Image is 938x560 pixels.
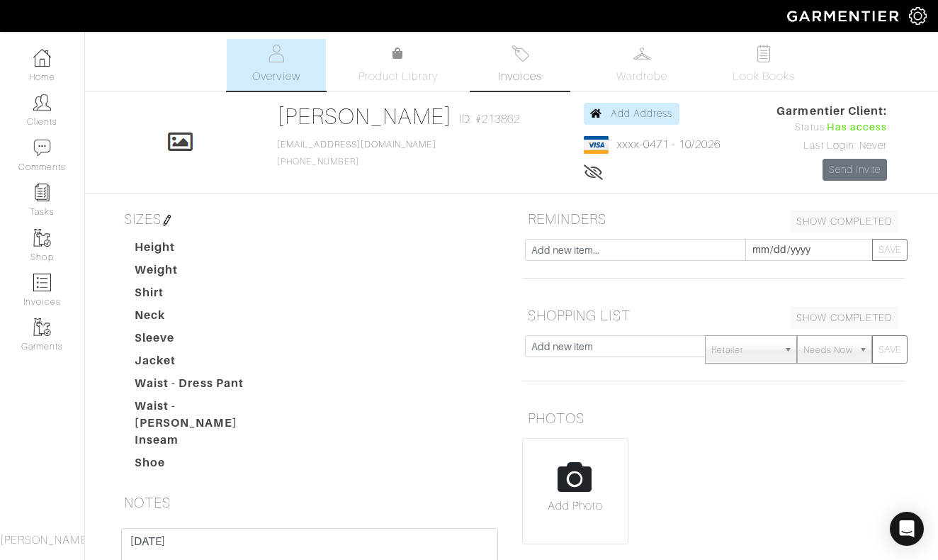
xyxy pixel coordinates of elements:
[124,375,286,398] dt: Waist - Dress Pant
[124,432,286,454] dt: Inseam
[711,336,778,364] span: Retailer
[909,7,927,25] img: gear-icon-white-bd11855cb880d31180b6d7d6211b90ccbf57a29d726f0c71d8c61bd08dd39cc2.png
[525,239,746,261] input: Add new item...
[268,45,286,62] img: basicinfo-40fd8af6dae0f16599ec9e87c0ef1c0a1fdea2edbe929e3d69a839185d80c458.svg
[616,68,667,85] span: Wardrobe
[33,94,51,111] img: clients-icon-6bae9207a08558b7cb47a8932f037763ab4055f8c8b6bfacd5dc20c3e0201464.png
[33,139,51,157] img: comment-icon-a0a6a9ef722e966f86d9cbdc48e553b5cf19dbc54f86b18d962a5391bc8f6eb6.png
[252,68,300,85] span: Overview
[525,335,706,357] input: Add new item
[358,68,439,85] span: Product Library
[512,45,529,62] img: orders-27d20c2124de7fd6de4e0e44c1d41de31381a507db9b33961299e4e07d508b8c.svg
[633,45,651,62] img: wardrobe-487a4870c1b7c33e795ec22d11cfc2ed9d08956e64fb3008fe2437562e282088.svg
[776,138,887,154] div: Last Login: Never
[124,454,286,477] dt: Shoe
[776,120,887,135] div: Status:
[790,307,899,329] a: SHOW COMPLETED
[755,45,773,62] img: todo-9ac3debb85659649dc8f770b8b6100bb5dab4b48dedcbae339e5042a72dfd3cc.svg
[733,68,796,85] span: Look Books
[780,4,909,28] img: garmentier-logo-header-white-b43fb05a5012e4ada735d5af1a66efaba907eab6374d6393d1fbf88cb4ef424d.png
[776,103,887,120] span: Garmentier Client:
[227,39,326,91] a: Overview
[124,239,286,262] dt: Height
[124,352,286,375] dt: Jacket
[277,103,452,129] a: [PERSON_NAME]
[124,262,286,284] dt: Weight
[124,398,286,432] dt: Waist - [PERSON_NAME]
[33,229,51,247] img: garments-icon-b7da505a4dc4fd61783c78ac3ca0ef83fa9d6f193b1c9dc38574b1d14d53ca28.png
[33,274,51,291] img: orders-icon-0abe47150d42831381b5fb84f609e132dff9fe21cb692f30cb5eec754e2cba89.png
[459,111,521,128] span: ID: #213862
[498,68,541,85] span: Invoices
[118,488,501,517] h5: NOTES
[790,211,899,233] a: SHOW COMPLETED
[584,136,609,154] img: visa-934b35602734be37eb7d5d7e5dbcd2044c359bf20a24dc3361ca3fa54326a8a7.png
[124,284,286,307] dt: Shirt
[872,239,908,261] button: SAVE
[803,336,853,364] span: Needs Now
[714,39,813,91] a: Look Books
[823,159,888,181] a: Send Invite
[277,140,436,167] span: [PHONE_NUMBER]
[162,215,173,226] img: pen-cf24a1663064a2ec1b9c1bd2387e9de7a2fa800b781884d57f21acf72779bad2.png
[124,330,286,352] dt: Sleeve
[33,184,51,201] img: reminder-icon-8004d30b9f0a5d33ae49ab947aed9ed385cf756f9e5892f1edd6e32f2345188e.png
[890,512,924,546] div: Open Intercom Messenger
[522,205,905,233] h5: REMINDERS
[124,307,286,330] dt: Neck
[611,108,673,119] span: Add Address
[522,404,905,432] h5: PHOTOS
[827,120,888,135] span: Has access
[277,140,436,150] a: [EMAIL_ADDRESS][DOMAIN_NAME]
[33,318,51,336] img: garments-icon-b7da505a4dc4fd61783c78ac3ca0ef83fa9d6f193b1c9dc38574b1d14d53ca28.png
[617,138,721,151] a: xxxx-0471 - 10/2026
[349,45,448,85] a: Product Library
[33,49,51,67] img: dashboard-icon-dbcd8f5a0b271acd01030246c82b418ddd0df26cd7fceb0bd07c9910d44c42f6.png
[470,39,570,91] a: Invoices
[522,301,905,330] h5: SHOPPING LIST
[584,103,679,125] a: Add Address
[118,205,501,233] h5: SIZES
[872,335,908,364] button: SAVE
[592,39,691,91] a: Wardrobe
